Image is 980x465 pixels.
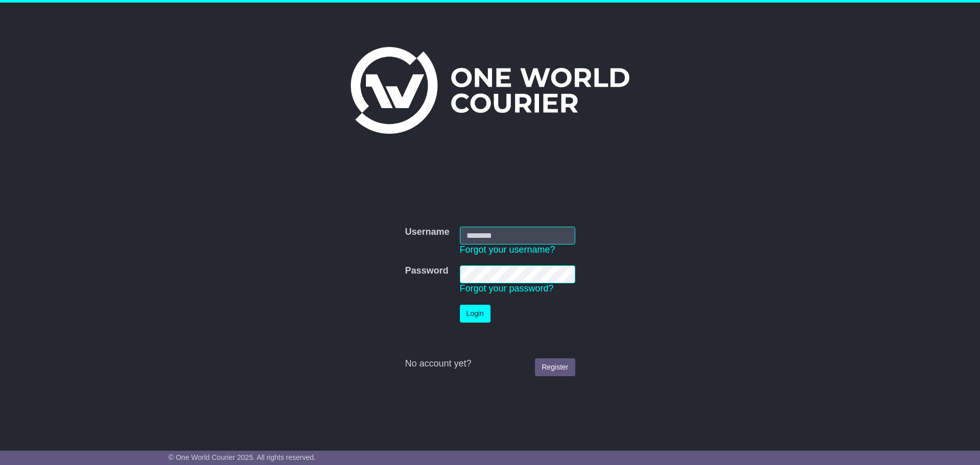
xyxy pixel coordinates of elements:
label: Username [405,227,449,238]
label: Password [405,265,448,277]
div: No account yet? [405,358,575,370]
span: © One World Courier 2025. All rights reserved. [168,453,316,461]
img: One World [351,47,629,134]
a: Forgot your password? [460,283,554,293]
a: Forgot your username? [460,244,555,255]
button: Login [460,305,491,323]
a: Register [535,358,575,376]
